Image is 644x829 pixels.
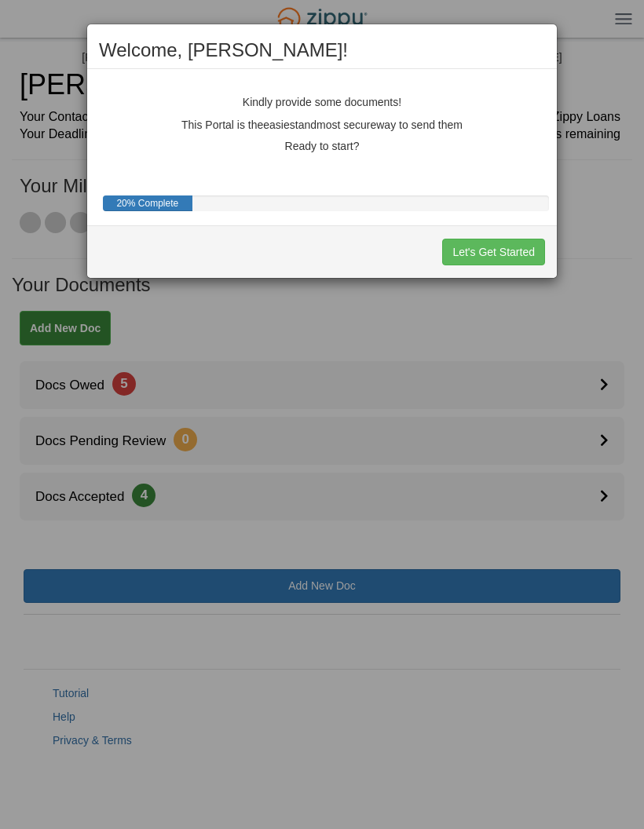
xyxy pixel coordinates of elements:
p: This Portal is the and way to send them [99,117,545,133]
h2: Welcome, [PERSON_NAME]! [99,40,545,60]
b: most secure [317,119,376,131]
p: Kindly provide some documents! [99,97,545,108]
p: Ready to start? [99,141,545,152]
div: Progress Bar [103,195,192,211]
button: Let's Get Started [442,239,545,265]
b: easiest [263,119,298,131]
